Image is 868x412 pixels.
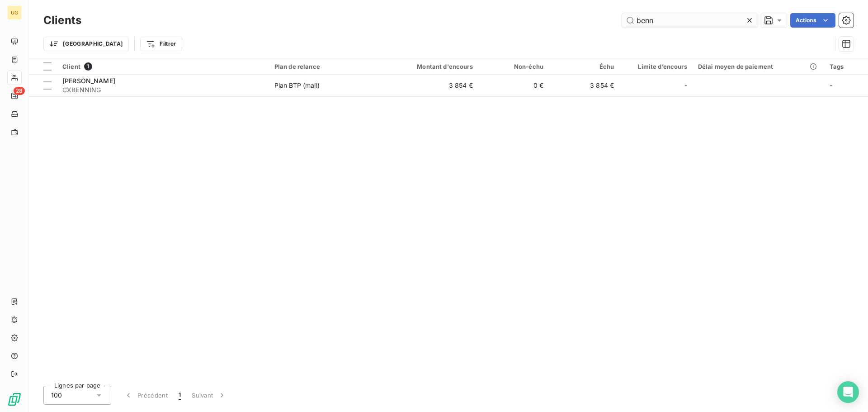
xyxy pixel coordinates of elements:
span: - [684,81,687,90]
div: Échu [554,63,614,70]
span: Client [62,63,80,70]
div: Montant d'encours [389,63,472,70]
td: 3 854 € [549,75,619,96]
button: 1 [173,386,186,405]
span: - [830,81,832,89]
div: Open Intercom Messenger [837,381,859,403]
div: Délai moyen de paiement [698,63,819,70]
button: Actions [790,13,835,28]
span: [PERSON_NAME] [62,77,115,85]
span: 1 [84,62,92,71]
h3: Clients [43,12,81,28]
input: Rechercher [622,13,758,28]
td: 3 854 € [383,75,478,96]
button: Filtrer [140,37,182,51]
div: Limite d’encours [625,63,687,70]
button: Suivant [186,386,232,405]
div: Non-échu [484,63,543,70]
div: UG [7,5,22,20]
span: 28 [14,87,25,95]
button: [GEOGRAPHIC_DATA] [43,37,129,51]
td: 0 € [478,75,549,96]
div: Plan BTP (mail) [274,81,320,90]
div: Plan de relance [274,63,378,70]
span: CXBENNING [62,85,264,95]
span: 100 [51,391,62,400]
div: Tags [830,63,863,70]
img: Logo LeanPay [7,392,22,407]
button: Précédent [118,386,173,405]
span: 1 [179,391,181,400]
